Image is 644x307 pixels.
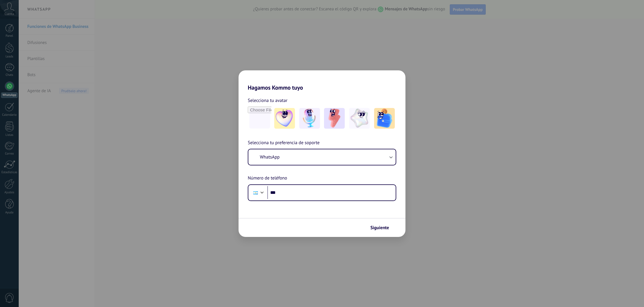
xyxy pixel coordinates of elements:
[349,108,370,129] img: -4.jpeg
[248,139,320,147] span: Selecciona tu preferencia de soporte
[248,149,396,165] button: WhatsApp
[374,108,395,129] img: -5.jpeg
[274,108,295,129] img: -1.jpeg
[248,175,287,182] span: Número de teléfono
[368,223,397,233] button: Siguiente
[260,154,280,160] span: WhatsApp
[370,226,389,230] span: Siguiente
[239,70,405,91] h2: Hagamos Kommo tuyo
[324,108,345,129] img: -3.jpeg
[250,187,261,199] div: Argentina: + 54
[248,97,287,104] span: Selecciona tu avatar
[299,108,320,129] img: -2.jpeg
